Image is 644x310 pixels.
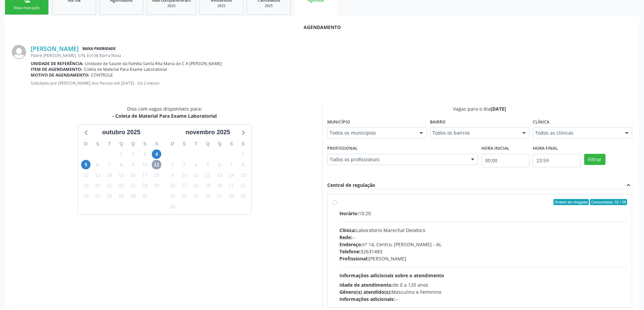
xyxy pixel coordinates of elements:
[533,154,581,167] input: Selecione o horário
[339,227,356,233] span: Clínica:
[238,160,248,169] span: sábado, 8 de novembro de 2025
[215,181,224,191] span: quinta-feira, 20 de novembro de 2025
[128,149,138,159] span: quinta-feira, 2 de outubro de 2025
[180,181,189,191] span: segunda-feira, 17 de novembro de 2025
[584,154,605,165] button: Filtrar
[339,289,391,295] span: Gênero(s) atendido(s):
[237,139,249,149] div: S
[190,139,202,149] div: T
[93,160,102,169] span: segunda-feira, 6 de outubro de 2025
[152,160,161,169] span: sábado, 11 de outubro de 2025
[339,272,444,279] span: Informações adicionais sobre o atendimento
[117,160,126,169] span: quarta-feira, 8 de outubro de 2025
[31,61,84,66] b: Unidade de referência:
[168,192,177,201] span: domingo, 23 de novembro de 2025
[533,117,549,128] label: Clínica
[191,171,201,180] span: terça-feira, 11 de novembro de 2025
[81,181,91,191] span: domingo, 19 de outubro de 2025
[339,248,361,255] span: Telefone:
[117,192,126,201] span: quarta-feira, 29 de outubro de 2025
[535,130,618,136] span: Todos as clínicas
[252,3,286,8] div: 2025
[105,181,114,191] span: terça-feira, 21 de outubro de 2025
[180,160,189,169] span: segunda-feira, 3 de novembro de 2025
[203,181,213,191] span: quarta-feira, 19 de novembro de 2025
[339,210,627,217] div: 10:20
[481,154,529,167] input: Selecione o horário
[151,139,163,149] div: S
[339,288,627,295] div: Masculino e Feminino
[92,139,104,149] div: S
[183,128,233,137] div: novembro 2025
[339,295,627,303] div: --
[432,130,516,136] span: Todos os bairros
[12,24,632,31] div: Agendamento
[128,181,138,191] span: quinta-feira, 23 de outubro de 2025
[127,139,139,149] div: Q
[339,227,627,234] div: Laboratorio Marechal Deodoro
[215,192,224,201] span: quinta-feira, 27 de novembro de 2025
[117,149,126,159] span: quarta-feira, 1 de outubro de 2025
[226,192,236,201] span: sexta-feira, 28 de novembro de 2025
[103,139,115,149] div: T
[81,160,91,169] span: domingo, 5 de outubro de 2025
[152,3,191,8] div: 2025
[99,128,143,137] div: outubro 2025
[31,80,632,86] p: Solicitado por [PERSON_NAME] dos Passos em [DATE] - há 2 meses
[117,181,126,191] span: quarta-feira, 22 de outubro de 2025
[215,160,224,169] span: quinta-feira, 6 de novembro de 2025
[112,105,217,119] div: Dias com vagas disponíveis para:
[226,181,236,191] span: sexta-feira, 21 de novembro de 2025
[339,234,627,241] div: --
[339,241,627,248] div: nº 14, Centro, [PERSON_NAME] - AL
[430,117,446,128] label: Bairro
[226,160,236,169] span: sexta-feira, 7 de novembro de 2025
[327,143,358,154] label: Profissional
[152,171,161,180] span: sábado, 18 de outubro de 2025
[93,171,102,180] span: segunda-feira, 13 de outubro de 2025
[168,160,177,169] span: domingo, 2 de novembro de 2025
[590,199,627,205] span: Consumidos: 32 / 50
[203,160,213,169] span: quarta-feira, 5 de novembro de 2025
[225,139,237,149] div: S
[339,281,627,288] div: de 0 a 120 anos
[327,117,350,128] label: Município
[81,171,91,180] span: domingo, 12 de outubro de 2025
[339,296,395,302] span: Informações adicionais:
[191,181,201,191] span: terça-feira, 18 de novembro de 2025
[85,61,222,66] span: Unidade de Saude da Familia Santa Rita Maria do C A [PERSON_NAME]
[81,192,91,201] span: domingo, 26 de outubro de 2025
[105,160,114,169] span: terça-feira, 7 de outubro de 2025
[80,139,92,149] div: D
[339,255,368,262] span: Profissional:
[105,192,114,201] span: terça-feira, 28 de outubro de 2025
[168,181,177,191] span: domingo, 16 de novembro de 2025
[330,156,464,163] span: Todos os profissionais
[339,234,352,241] span: Rede:
[93,192,102,201] span: segunda-feira, 27 de outubro de 2025
[203,192,213,201] span: quarta-feira, 26 de novembro de 2025
[238,192,248,201] span: sábado, 29 de novembro de 2025
[128,192,138,201] span: quinta-feira, 30 de outubro de 2025
[533,143,558,154] label: Hora final
[180,171,189,180] span: segunda-feira, 10 de novembro de 2025
[339,210,359,217] span: Horário:
[93,181,102,191] span: segunda-feira, 20 de outubro de 2025
[31,72,90,78] b: Motivo de agendamento:
[625,181,632,189] i: expand_less
[491,106,506,112] span: [DATE]
[238,149,248,159] span: sábado, 1 de novembro de 2025
[10,5,44,10] div: Nova marcação
[191,192,201,201] span: terça-feira, 25 de novembro de 2025
[215,171,224,180] span: quinta-feira, 13 de novembro de 2025
[31,45,79,52] a: [PERSON_NAME]
[12,45,26,59] img: img
[481,143,509,154] label: Hora inicial
[339,241,362,248] span: Endereço:
[140,181,149,191] span: sexta-feira, 24 de outubro de 2025
[327,181,375,189] div: Central de regulação
[152,149,161,159] span: sábado, 4 de outubro de 2025
[339,282,393,288] span: Idade de atendimento:
[152,181,161,191] span: sábado, 25 de outubro de 2025
[140,171,149,180] span: sexta-feira, 17 de outubro de 2025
